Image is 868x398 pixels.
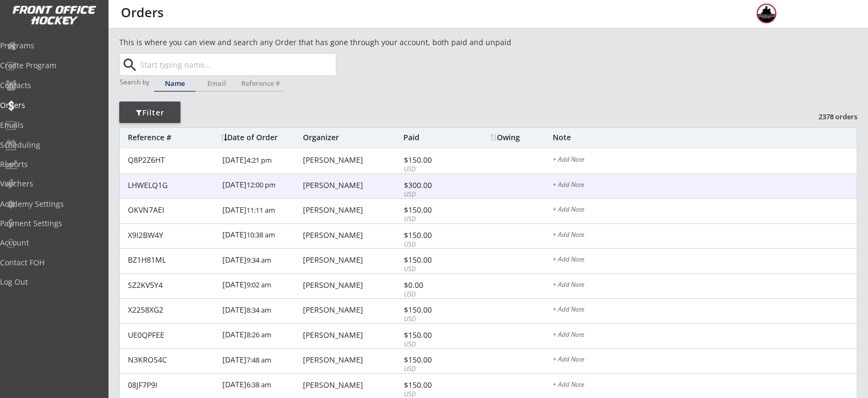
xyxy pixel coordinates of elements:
[303,206,401,214] div: [PERSON_NAME]
[222,324,300,348] div: [DATE]
[404,215,461,224] div: USD
[404,256,461,264] div: $150.00
[128,256,216,264] div: BZ1H81ML
[553,256,857,265] div: + Add Note
[404,306,461,314] div: $150.00
[404,381,461,389] div: $150.00
[404,182,461,189] div: $300.00
[303,356,401,364] div: [PERSON_NAME]
[221,134,300,141] div: Date of Order
[222,199,300,223] div: [DATE]
[128,156,216,164] div: Q8P2Z6HT
[553,182,857,190] div: + Add Note
[404,340,461,349] div: USD
[404,290,461,299] div: USD
[404,190,461,199] div: USD
[128,381,216,389] div: 08JF7P9I
[553,206,857,215] div: + Add Note
[128,206,216,214] div: OKVN7AEI
[303,156,401,164] div: [PERSON_NAME]
[404,231,461,239] div: $150.00
[553,306,857,315] div: + Add Note
[196,80,237,87] div: Email
[404,315,461,324] div: USD
[247,230,275,240] font: 10:38 am
[553,381,857,390] div: + Add Note
[553,281,857,290] div: + Add Note
[120,78,150,85] div: Search by
[128,331,216,339] div: UE0QPFEE
[247,280,271,290] font: 9:02 am
[404,240,461,249] div: USD
[128,134,215,141] div: Reference #
[553,356,857,365] div: + Add Note
[222,374,300,398] div: [DATE]
[222,149,300,173] div: [DATE]
[247,180,276,190] font: 12:00 pm
[303,306,401,314] div: [PERSON_NAME]
[404,206,461,214] div: $150.00
[222,174,300,198] div: [DATE]
[303,182,401,189] div: [PERSON_NAME]
[553,331,857,340] div: + Add Note
[222,299,300,323] div: [DATE]
[119,107,180,118] div: Filter
[128,182,216,189] div: LHWELQ1G
[403,134,461,141] div: Paid
[553,156,857,165] div: + Add Note
[801,112,857,121] div: 2378 orders
[247,255,271,265] font: 9:34 am
[303,281,401,289] div: [PERSON_NAME]
[303,134,401,141] div: Organizer
[247,205,275,215] font: 11:11 am
[222,349,300,373] div: [DATE]
[222,249,300,273] div: [DATE]
[404,365,461,374] div: USD
[128,231,216,239] div: X9I2BW4Y
[490,134,552,141] div: Owing
[553,231,857,240] div: + Add Note
[303,256,401,264] div: [PERSON_NAME]
[303,231,401,239] div: [PERSON_NAME]
[119,37,573,48] div: This is where you can view and search any Order that has gone through your account, both paid and...
[404,331,461,339] div: $150.00
[303,381,401,389] div: [PERSON_NAME]
[138,54,336,75] input: Start typing name...
[128,281,216,289] div: SZ2KV5Y4
[222,274,300,298] div: [DATE]
[247,355,271,365] font: 7:48 am
[404,356,461,364] div: $150.00
[247,380,271,389] font: 6:38 am
[247,155,272,165] font: 4:21 pm
[222,224,300,248] div: [DATE]
[404,156,461,164] div: $150.00
[128,356,216,364] div: N3KROS4C
[247,330,271,339] font: 8:26 am
[238,80,284,87] div: Reference #
[303,331,401,339] div: [PERSON_NAME]
[404,281,461,289] div: $0.00
[121,56,139,74] button: search
[553,134,857,141] div: Note
[404,265,461,274] div: USD
[154,80,196,87] div: Name
[128,306,216,314] div: X2258XG2
[247,305,271,315] font: 8:34 am
[404,165,461,174] div: USD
